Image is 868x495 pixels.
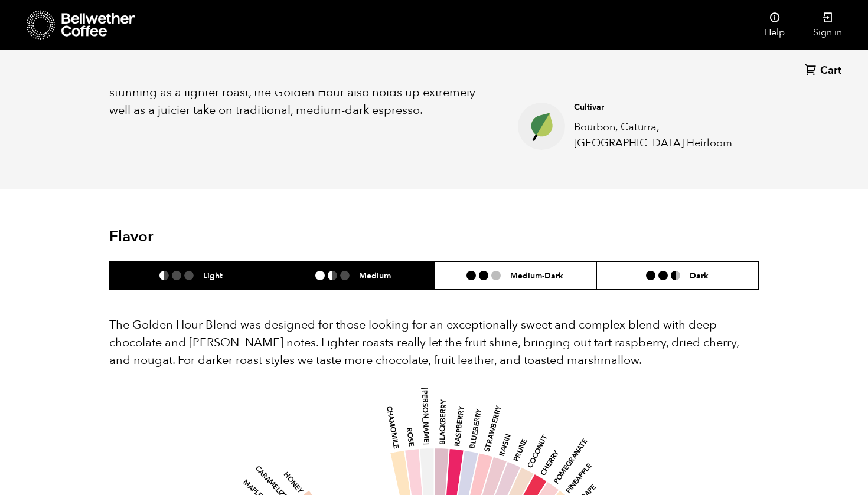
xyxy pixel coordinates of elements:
h2: Flavor [109,228,326,246]
h6: Medium-Dark [510,270,563,280]
p: Bourbon, Caturra, [GEOGRAPHIC_DATA] Heirloom [574,119,740,151]
span: Cart [820,64,841,78]
h6: Light [203,270,223,280]
h6: Medium [359,270,391,280]
h4: Cultivar [574,101,740,113]
h6: Dark [690,270,709,280]
p: The Golden Hour Blend was designed for those looking for an exceptionally sweet and complex blend... [109,316,759,369]
a: Cart [805,63,844,79]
